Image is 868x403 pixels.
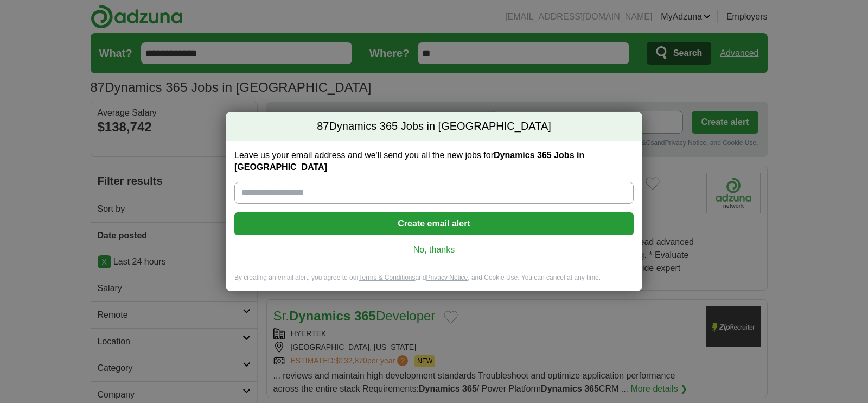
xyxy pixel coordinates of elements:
[234,149,634,173] label: Leave us your email address and we'll send you all the new jobs for
[226,112,642,141] h2: Dynamics 365 Jobs in [GEOGRAPHIC_DATA]
[243,244,625,256] a: No, thanks
[317,119,329,134] span: 87
[359,274,415,281] a: Terms & Conditions
[226,273,642,291] div: By creating an email alert, you agree to our and , and Cookie Use. You can cancel at any time.
[234,150,584,172] strong: Dynamics 365 Jobs in [GEOGRAPHIC_DATA]
[234,212,634,235] button: Create email alert
[426,274,468,281] a: Privacy Notice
